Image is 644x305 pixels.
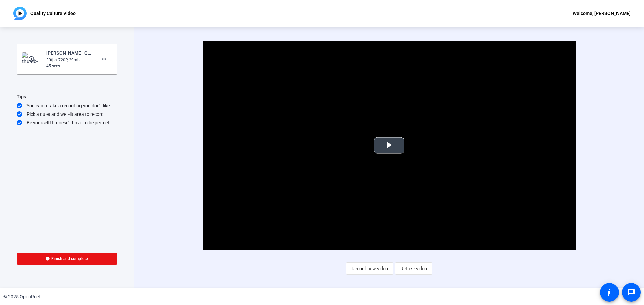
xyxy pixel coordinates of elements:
[17,119,117,126] div: Be yourself! It doesn’t have to be perfect
[17,253,117,265] button: Finish and complete
[17,102,117,109] div: You can retake a recording you don’t like
[46,49,91,57] div: [PERSON_NAME]-Quality Culture Video-Quality Culture Video-1756485745100-webcam
[22,52,42,66] img: thumb-nail
[395,262,432,275] button: Retake video
[13,7,27,20] img: OpenReel logo
[100,55,108,63] mat-icon: more_horiz
[346,262,393,275] button: Record new video
[3,293,40,300] div: © 2025 OpenReel
[573,9,631,17] div: Welcome, [PERSON_NAME]
[203,41,576,250] div: Video Player
[605,288,613,296] mat-icon: accessibility
[17,111,117,118] div: Pick a quiet and well-lit area to record
[400,262,427,275] span: Retake video
[30,9,76,17] p: Quality Culture Video
[28,56,36,62] mat-icon: play_circle_outline
[374,137,404,153] button: Play Video
[51,256,88,261] span: Finish and complete
[17,93,117,101] div: Tips:
[627,288,635,296] mat-icon: message
[46,63,91,69] div: 45 secs
[46,57,91,63] div: 30fps, 720P, 29mb
[352,262,388,275] span: Record new video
